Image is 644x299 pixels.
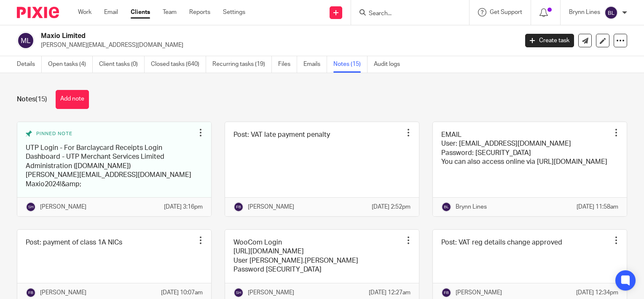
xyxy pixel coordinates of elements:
[26,288,36,298] img: svg%3E
[161,288,203,297] p: [DATE] 10:07am
[151,56,206,73] a: Closed tasks (640)
[41,32,418,41] h2: Maxio Limited
[278,56,297,73] a: Files
[525,34,574,47] a: Create task
[17,32,35,49] img: svg%3E
[233,202,244,212] img: svg%3E
[576,288,618,297] p: [DATE] 12:34pm
[441,288,451,298] img: svg%3E
[368,10,444,18] input: Search
[104,8,118,16] a: Email
[303,56,327,73] a: Emails
[40,288,86,297] p: [PERSON_NAME]
[569,8,600,16] p: Brynn Lines
[333,56,368,73] a: Notes (15)
[48,56,93,73] a: Open tasks (4)
[212,56,272,73] a: Recurring tasks (19)
[233,288,244,298] img: svg%3E
[164,203,203,211] p: [DATE] 3:16pm
[456,288,502,297] p: [PERSON_NAME]
[78,8,91,16] a: Work
[163,8,177,16] a: Team
[26,130,194,137] div: Pinned note
[17,95,47,104] h1: Notes
[577,203,618,211] p: [DATE] 11:58am
[99,56,145,73] a: Client tasks (0)
[372,203,411,211] p: [DATE] 2:52pm
[56,90,89,109] button: Add note
[40,203,86,211] p: [PERSON_NAME]
[35,96,47,103] span: (15)
[189,8,210,16] a: Reports
[369,288,411,297] p: [DATE] 12:27am
[441,202,451,212] img: svg%3E
[17,7,59,18] img: Pixie
[604,6,618,19] img: svg%3E
[131,8,150,16] a: Clients
[248,203,294,211] p: [PERSON_NAME]
[490,9,522,15] span: Get Support
[26,202,36,212] img: svg%3E
[374,56,406,73] a: Audit logs
[248,288,294,297] p: [PERSON_NAME]
[223,8,245,16] a: Settings
[456,203,487,211] p: Brynn Lines
[41,41,513,49] p: [PERSON_NAME][EMAIL_ADDRESS][DOMAIN_NAME]
[17,56,42,73] a: Details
